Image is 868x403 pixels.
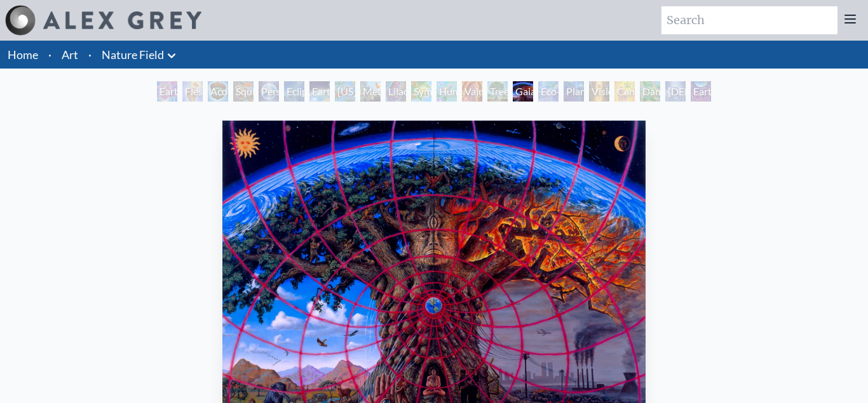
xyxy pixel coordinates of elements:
div: Vision Tree [589,81,609,102]
div: Person Planet [259,81,279,102]
div: Lilacs [386,81,406,102]
div: Flesh of the Gods [182,81,203,102]
a: Art [62,46,78,63]
li: · [83,41,97,69]
a: Home [8,48,38,62]
li: · [43,41,57,69]
div: Earthmind [691,81,711,102]
div: Earth Witness [157,81,177,102]
div: Metamorphosis [360,81,381,102]
div: Vajra Horse [462,81,482,102]
div: Gaia [513,81,533,102]
input: Search [661,6,837,34]
div: Cannabis Mudra [614,81,635,102]
div: Humming Bird [437,81,457,102]
div: Squirrel [233,81,254,102]
div: Eclipse [284,81,304,102]
div: Planetary Prayers [564,81,584,102]
div: [DEMOGRAPHIC_DATA] in the Ocean of Awareness [665,81,686,102]
div: Dance of Cannabia [640,81,660,102]
div: Eco-Atlas [538,81,559,102]
div: Symbiosis: Gall Wasp & Oak Tree [411,81,431,102]
div: Acorn Dream [208,81,228,102]
div: Tree & Person [487,81,508,102]
div: Earth Energies [309,81,330,102]
a: Nature Field [102,46,164,63]
div: [US_STATE] Song [335,81,355,102]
